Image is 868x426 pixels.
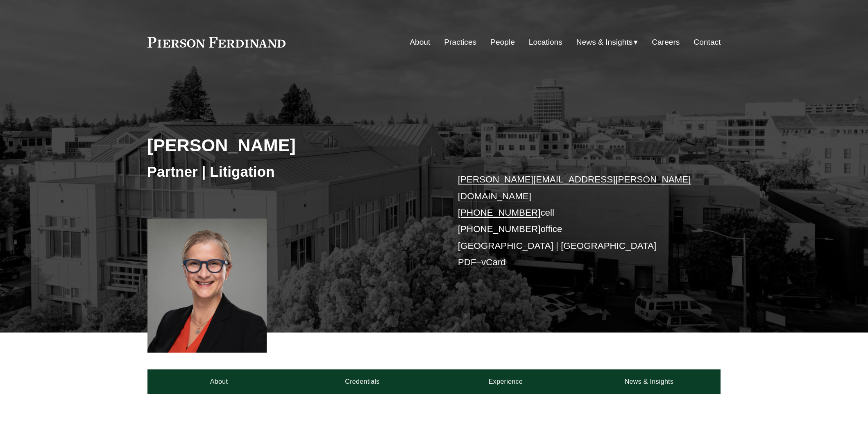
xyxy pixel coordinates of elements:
a: About [410,34,430,50]
a: Experience [434,369,578,394]
span: News & Insights [576,35,633,50]
a: PDF [458,257,476,267]
a: [PHONE_NUMBER] [458,207,541,218]
a: Contact [693,34,721,50]
a: Careers [652,34,680,50]
a: Locations [529,34,562,50]
h3: Partner | Litigation [147,163,434,181]
p: cell office [GEOGRAPHIC_DATA] | [GEOGRAPHIC_DATA] – [458,171,697,271]
h2: [PERSON_NAME] [147,134,434,156]
a: Practices [444,34,476,50]
a: People [490,34,515,50]
a: About [147,369,291,394]
a: folder dropdown [576,34,638,50]
a: [PERSON_NAME][EMAIL_ADDRESS][PERSON_NAME][DOMAIN_NAME] [458,174,691,201]
a: News & Insights [577,369,721,394]
a: Credentials [291,369,434,394]
a: [PHONE_NUMBER] [458,224,541,234]
a: vCard [481,257,506,267]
